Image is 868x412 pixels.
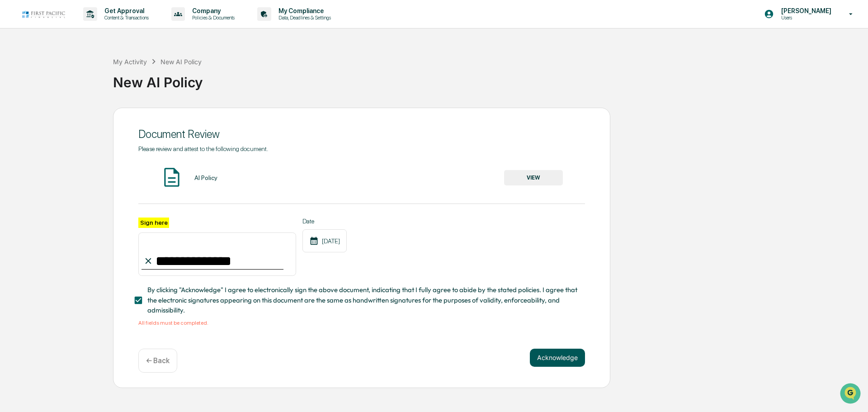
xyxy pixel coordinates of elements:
[530,349,585,367] button: Acknowledge
[9,19,165,33] p: How can we help?
[154,72,165,83] button: Start new chat
[9,69,25,85] img: 1746055101610-c473b297-6a78-478c-a979-82029cc54cd1
[160,58,202,66] div: New AI Policy
[5,110,62,127] a: 🖐️Preclearance
[113,67,863,90] div: New AI Policy
[9,132,16,139] div: 🔎
[97,14,153,21] p: Content & Transactions
[146,356,170,365] p: ← Back
[113,58,147,66] div: My Activity
[504,170,563,185] button: VIEW
[185,14,239,21] p: Policies & Documents
[31,78,114,85] div: We're available if you need us!
[138,145,268,152] span: Please review and attest to the following document.
[185,7,239,14] p: Company
[66,115,73,122] div: 🗄️
[64,153,109,160] a: Powered byPylon
[302,218,347,225] label: Date
[5,128,61,144] a: 🔎Data Lookup
[90,153,109,160] span: Pylon
[9,115,16,122] div: 🖐️
[138,128,585,141] div: Document Review
[22,10,65,19] img: logo
[75,114,112,123] span: Attestations
[97,7,153,14] p: Get Approval
[62,110,116,127] a: 🗄️Attestations
[302,229,347,252] div: [DATE]
[839,382,863,407] iframe: Open customer support
[194,174,217,181] div: AI Policy
[138,320,585,326] div: All fields must be completed.
[271,7,335,14] p: My Compliance
[31,69,148,78] div: Start new chat
[774,14,836,21] p: Users
[774,7,836,14] p: [PERSON_NAME]
[160,166,183,189] img: Document Icon
[24,41,149,51] input: Clear
[18,131,57,140] span: Data Lookup
[147,285,578,315] span: By clicking "Acknowledge" I agree to electronically sign the above document, indicating that I fu...
[271,14,335,21] p: Data, Deadlines & Settings
[18,114,58,123] span: Preclearance
[138,218,169,228] label: Sign here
